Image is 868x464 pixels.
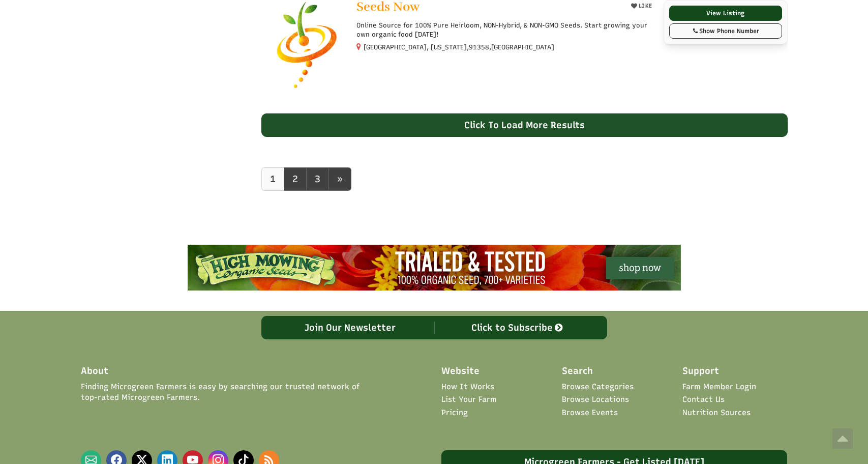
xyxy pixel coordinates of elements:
[682,382,756,392] a: Farm Member Login
[434,322,602,334] div: Click to Subscribe
[669,6,782,21] a: View Listing
[261,316,607,339] a: Join Our Newsletter Click to Subscribe
[267,322,434,334] div: Join Our Newsletter
[637,2,652,9] span: LIKE
[441,382,494,392] a: How It Works
[441,365,480,378] span: Website
[261,113,788,137] div: Click To Load More Results
[364,43,554,51] small: [GEOGRAPHIC_DATA], [US_STATE], ,
[337,173,343,185] span: »
[270,173,276,185] b: 1
[682,394,725,405] a: Contact Us
[328,167,351,191] a: next
[356,21,656,39] p: Online Source for 100% Pure Heirloom, NON-Hybrid, & NON-GMO Seeds. Start growing your own organic...
[284,167,307,191] a: 2
[682,365,719,378] span: Support
[188,245,681,291] img: High
[491,43,554,52] span: [GEOGRAPHIC_DATA]
[469,43,489,52] span: 91358
[441,394,497,405] a: List Your Farm
[306,167,329,191] a: 3
[562,365,593,378] span: Search
[81,365,108,378] span: About
[441,408,468,418] a: Pricing
[81,382,367,403] span: Finding Microgreen Farmers is easy by searching our trusted network of top-rated Microgreen Farmers.
[675,26,776,36] div: Show Phone Number
[562,382,634,392] a: Browse Categories
[682,408,751,418] a: Nutrition Sources
[562,394,629,405] a: Browse Locations
[261,167,284,191] a: 1
[562,408,618,418] a: Browse Events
